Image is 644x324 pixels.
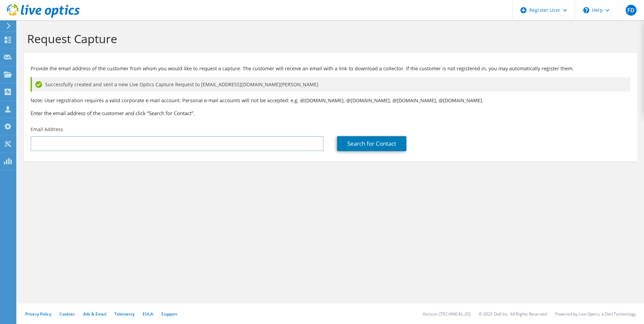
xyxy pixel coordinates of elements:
[626,5,637,16] span: FD
[337,136,406,151] a: Search for Contact
[143,311,153,317] a: EULA
[161,311,177,317] a: Support
[423,311,471,317] li: Version: [TECHNICAL_ID]
[25,311,51,317] a: Privacy Policy
[479,311,547,317] li: © 2025 Dell Inc. All Rights Reserved
[31,126,63,133] label: Email Address
[83,311,106,317] a: Ads & Email
[583,7,589,13] svg: \n
[59,311,75,317] a: Cookies
[114,311,134,317] a: Telemetry
[31,65,630,72] p: Provide the email address of the customer from whom you would like to request a capture. The cust...
[27,32,630,46] h1: Request Capture
[31,109,630,117] h3: Enter the email address of the customer and click “Search for Contact”.
[555,311,636,317] li: Powered by Live Optics, a Dell Technology
[31,97,630,104] p: Note: User registration requires a valid corporate e-mail account. Personal e-mail accounts will ...
[45,81,318,88] span: Successfully created and sent a new Live Optics Capture Request to [EMAIL_ADDRESS][DOMAIN_NAME][P...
